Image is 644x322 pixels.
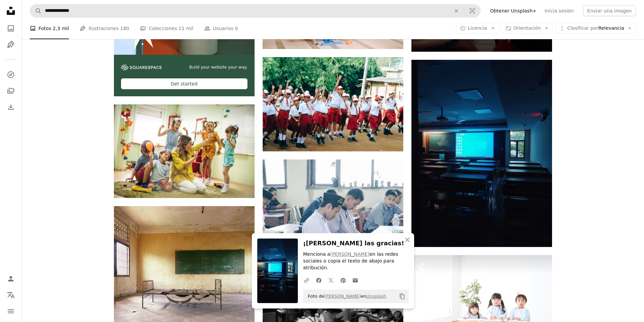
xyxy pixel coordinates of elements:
[121,65,162,70] img: file-1606177908946-d1eed1cbe4f5image
[514,25,541,31] span: Orientación
[80,18,129,39] a: Ilustraciones 180
[349,273,361,287] a: Comparte por correo electrónico
[30,4,481,18] form: Encuentra imágenes en todo el sitio
[583,5,636,16] button: Enviar una imagen
[567,25,624,32] span: Relevancia
[4,22,18,35] a: Fotos
[263,57,403,151] img: grupo de personas en uniforme rojo y blanco tomados de la mano
[468,25,487,31] span: Licencia
[140,18,193,39] a: Colecciones 11 mil
[567,25,598,31] span: Clasificar por
[330,251,369,257] a: [PERSON_NAME]
[4,100,18,114] a: Historial de descargas
[313,273,325,287] a: Comparte en Facebook
[120,25,129,32] span: 180
[464,4,480,17] button: Búsqueda visual
[555,23,636,34] button: Clasificar porRelevancia
[324,294,361,299] a: [PERSON_NAME]
[411,60,552,247] img: una habitación oscura con mesas y sillas y una pantalla de proyector
[366,294,386,299] a: Unsplash
[456,23,499,34] button: Licencia
[449,4,464,17] button: Borrar
[4,84,18,98] a: Colecciones
[305,291,386,302] span: Foto de en
[4,4,18,19] a: Inicio — Unsplash
[263,316,403,322] a: Fotografía en escala de grises de la maestra parada cerca de la pizarra y los niños sentados en s...
[502,23,553,34] button: Orientación
[30,4,42,17] button: Buscar en Unsplash
[114,104,255,198] img: Bailar es divertido. Niños con maestra en preescolar.
[235,25,238,32] span: 0
[4,68,18,81] a: Explorar
[4,38,18,51] a: Ilustraciones
[114,273,255,279] a: Estructura de cama de metal dentro de la habitación con pizarra montada
[121,78,247,89] div: Get started
[4,304,18,318] button: Menú
[263,101,403,107] a: grupo de personas en uniforme rojo y blanco tomados de la mano
[263,209,403,215] a: Hombres jóvenes con atuendo tradicional estudiando en un salón de clases.
[397,291,408,302] button: Copiar al portapapeles
[303,251,409,271] p: Menciona a en las redes sociales o copia el texto de abajo para atribución.
[303,239,409,248] h3: ¡[PERSON_NAME] las gracias!
[178,25,193,32] span: 11 mil
[411,299,552,305] a: Imagen de crayón para niños
[189,65,247,70] span: Build your website your way.
[541,5,578,16] a: Inicia sesión
[204,18,238,39] a: Usuarios 0
[486,5,541,16] a: Obtener Unsplash+
[337,273,349,287] a: Comparte en Pinterest
[4,272,18,286] a: Iniciar sesión / Registrarse
[263,159,403,265] img: Hombres jóvenes con atuendo tradicional estudiando en un salón de clases.
[4,288,18,302] button: Idioma
[325,273,337,287] a: Comparte en Twitter
[411,150,552,156] a: una habitación oscura con mesas y sillas y una pantalla de proyector
[114,148,255,154] a: Bailar es divertido. Niños con maestra en preescolar.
